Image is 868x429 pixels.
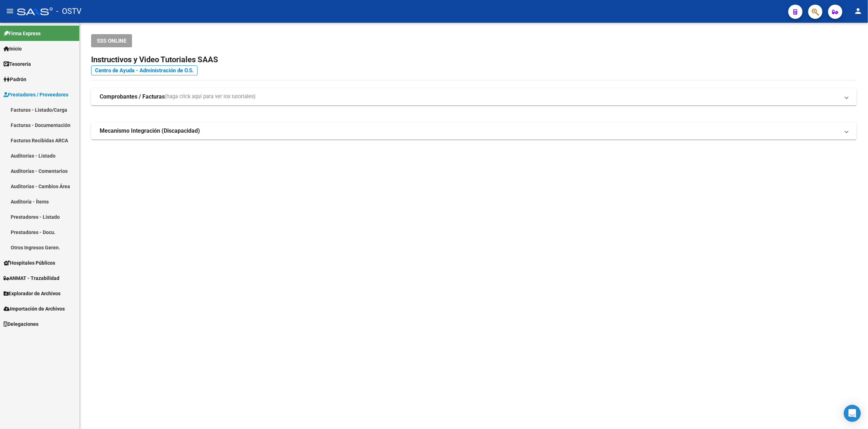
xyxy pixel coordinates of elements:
[4,91,68,99] span: Prestadores / Proveedores
[4,30,41,37] span: Firma Express
[91,34,132,47] button: SSS ONLINE
[844,405,861,422] div: Open Intercom Messenger
[4,75,26,83] span: Padrón
[4,60,31,68] span: Tesorería
[854,7,862,15] mat-icon: person
[91,122,857,139] mat-expansion-panel-header: Mecanismo Integración (Discapacidad)
[100,93,165,101] strong: Comprobantes / Facturas
[4,320,38,328] span: Delegaciones
[4,45,22,53] span: Inicio
[4,305,65,313] span: Importación de Archivos
[4,259,55,267] span: Hospitales Públicos
[56,4,81,19] span: - OSTV
[100,127,200,135] strong: Mecanismo Integración (Discapacidad)
[6,7,14,15] mat-icon: menu
[91,65,198,75] a: Centro de Ayuda - Administración de O.S.
[97,38,126,44] span: SSS ONLINE
[91,53,857,67] h2: Instructivos y Video Tutoriales SAAS
[165,93,256,101] span: (haga click aquí para ver los tutoriales)
[4,274,59,282] span: ANMAT - Trazabilidad
[4,290,61,297] span: Explorador de Archivos
[91,88,857,105] mat-expansion-panel-header: Comprobantes / Facturas(haga click aquí para ver los tutoriales)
